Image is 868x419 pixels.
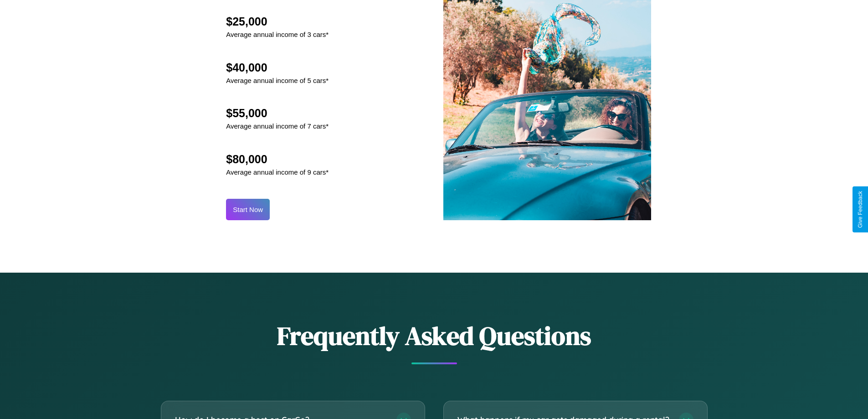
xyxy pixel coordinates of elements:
[226,120,329,132] p: Average annual income of 7 cars*
[226,107,329,120] h2: $55,000
[857,191,863,228] div: Give Feedback
[226,166,329,178] p: Average annual income of 9 cars*
[226,199,270,220] button: Start Now
[226,153,329,166] h2: $80,000
[226,61,329,74] h2: $40,000
[226,15,329,28] h2: $25,000
[226,74,329,87] p: Average annual income of 5 cars*
[161,318,708,353] h2: Frequently Asked Questions
[226,28,329,41] p: Average annual income of 3 cars*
